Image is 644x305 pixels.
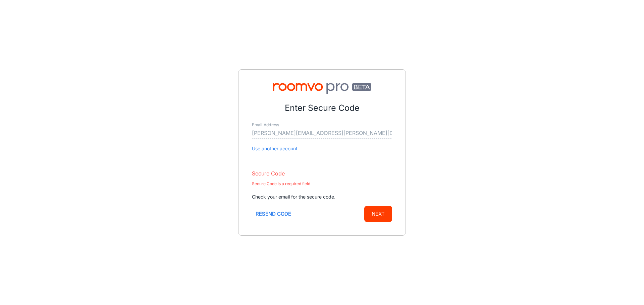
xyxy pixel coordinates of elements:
[252,102,392,115] p: Enter Secure Code
[364,206,392,222] button: Next
[252,145,298,152] button: Use another account
[252,193,392,201] p: Check your email for the secure code.
[252,180,392,188] p: Secure Code is a required field
[252,168,392,179] input: Enter secure code
[252,206,295,222] button: Resend code
[252,128,392,139] input: myname@example.com
[252,83,392,94] img: Roomvo PRO Beta
[252,122,279,128] label: Email Address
